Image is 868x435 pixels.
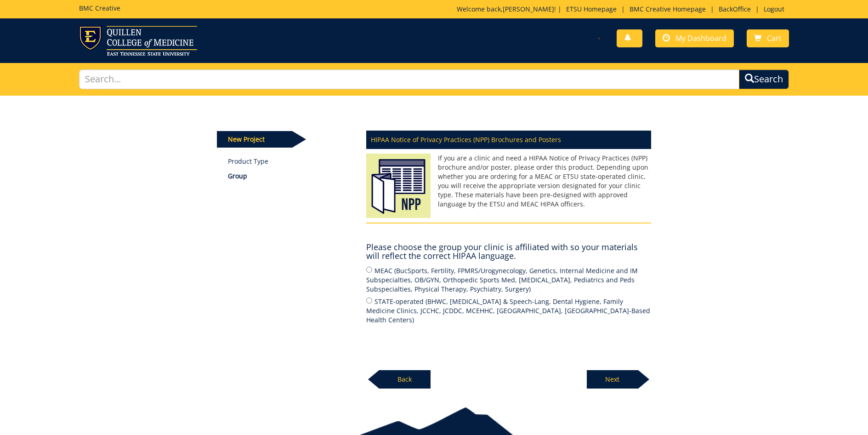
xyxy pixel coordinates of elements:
label: MEAC (BucSports, Fertility, FPMRS/Urogynecology, Genetics, Internal Medicine and IM Subspecialtie... [366,265,651,294]
img: ETSU logo [79,26,197,56]
a: Product Type [228,157,352,166]
h4: Please choose the group your clinic is affiliated with so your materials will reflect the correct... [366,243,651,261]
a: Logout [759,5,789,13]
input: Search... [79,69,739,89]
button: Search [739,69,789,89]
p: Group [228,172,352,181]
input: MEAC (BucSports, Fertility, FPMRS/Urogynecology, Genetics, Internal Medicine and IM Subspecialtie... [366,267,372,273]
a: BackOffice [714,5,755,13]
p: If you are a clinic and need a HIPAA Notice of Privacy Practices (NPP) brochure and/or poster, pl... [366,154,651,209]
p: HIPAA Notice of Privacy Practices (NPP) Brochures and Posters [366,131,651,149]
h5: BMC Creative [79,5,120,11]
label: STATE-operated (BHWC, [MEDICAL_DATA] & Speech-Lang, Dental Hygiene, Family Medicine Clinics, JCCH... [366,296,651,325]
a: My Dashboard [655,29,734,47]
a: BMC Creative Homepage [625,5,710,13]
input: STATE-operated (BHWC, [MEDICAL_DATA] & Speech-Lang, Dental Hygiene, Family Medicine Clinics, JCCH... [366,298,372,303]
a: [PERSON_NAME] [503,5,554,13]
p: Back [379,370,431,389]
p: Welcome back, ! | | | | [457,5,789,14]
p: New Project [217,131,292,148]
img: HIPAA Notice of Privacy Practices (NPP) Brochures and Posters [366,154,431,223]
a: Cart [747,29,789,47]
span: Cart [767,33,782,43]
span: My Dashboard [675,33,726,43]
a: ETSU Homepage [562,5,621,13]
p: Next [587,370,638,389]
